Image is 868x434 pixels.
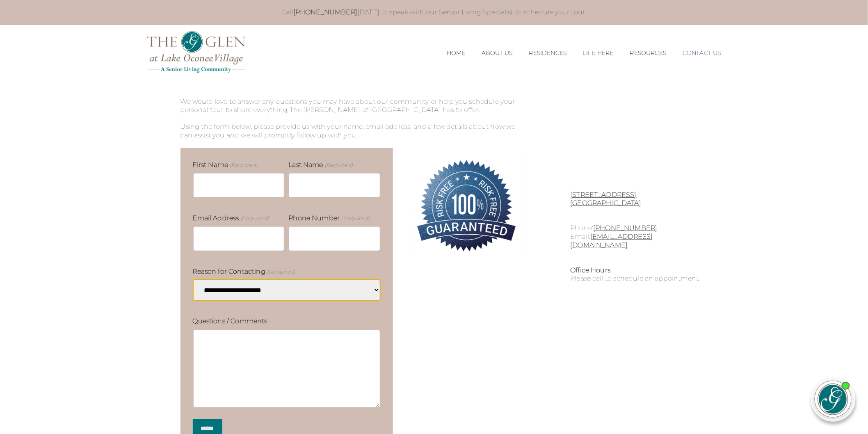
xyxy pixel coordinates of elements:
[815,381,851,417] img: avatar
[193,214,269,223] label: Email Address
[180,123,524,140] p: Using the form below, please provide us with your name, email address, and a few details about ho...
[583,50,613,57] a: Life Here
[147,31,245,73] img: The Glen Lake Oconee Home
[447,50,466,57] a: Home
[266,268,295,275] span: (Required)
[340,215,370,222] span: (Required)
[529,50,567,57] a: Residences
[288,214,370,223] label: Phone Number
[240,215,269,222] span: (Required)
[193,267,295,276] label: Reason for Contacting
[193,160,258,169] label: First Name
[482,50,513,57] a: About Us
[324,161,353,169] span: (Required)
[571,266,707,283] div: Please call to schedule an appointment.
[155,8,713,17] p: Call [DATE] to speak with our Senior Living Specialist to schedule your tour.
[193,317,267,326] label: Questions / Comments
[571,233,653,249] a: [EMAIL_ADDRESS][DOMAIN_NAME]
[571,191,642,207] a: [STREET_ADDRESS][GEOGRAPHIC_DATA]
[180,98,524,123] p: We would love to answer any questions you may have about our community or help you schedule your ...
[293,8,357,16] a: [PHONE_NUMBER]
[288,160,353,169] label: Last Name
[683,50,721,57] a: Contact Us
[593,224,657,232] a: [PHONE_NUMBER]
[229,161,258,169] span: (Required)
[571,266,612,274] strong: Office Hours:
[571,224,707,249] p: Phone: Email:
[409,148,524,263] img: 100% Risk-Free. Guaranteed.
[630,50,666,57] a: Resources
